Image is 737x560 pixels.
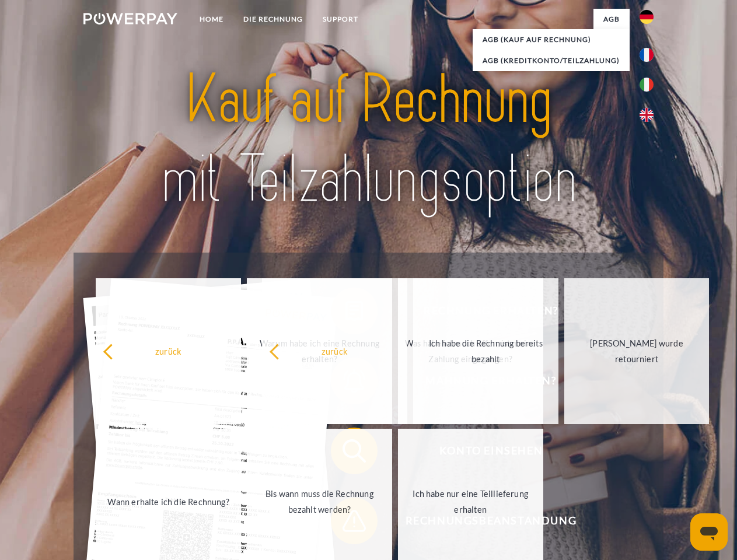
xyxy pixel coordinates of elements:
a: Home [190,9,233,30]
img: title-powerpay_de.svg [111,56,626,223]
iframe: Schaltfläche zum Öffnen des Messaging-Fensters [690,513,728,551]
img: de [640,10,654,24]
div: Bis wann muss die Rechnung bezahlt werden? [254,486,385,517]
div: [PERSON_NAME] wurde retourniert [571,335,703,367]
div: Wann erhalte ich die Rechnung? [103,494,234,509]
div: zurück [103,343,234,359]
a: DIE RECHNUNG [233,9,313,30]
img: it [640,78,654,92]
div: Ich habe die Rechnung bereits bezahlt [420,335,551,367]
a: AGB (Kauf auf Rechnung) [473,29,630,50]
div: Ich habe nur eine Teillieferung erhalten [405,486,536,517]
a: SUPPORT [313,9,368,30]
img: logo-powerpay-white.svg [83,13,177,24]
img: fr [640,48,654,62]
a: AGB (Kreditkonto/Teilzahlung) [473,50,630,71]
div: zurück [269,343,400,359]
img: en [640,108,654,122]
a: agb [593,9,630,30]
